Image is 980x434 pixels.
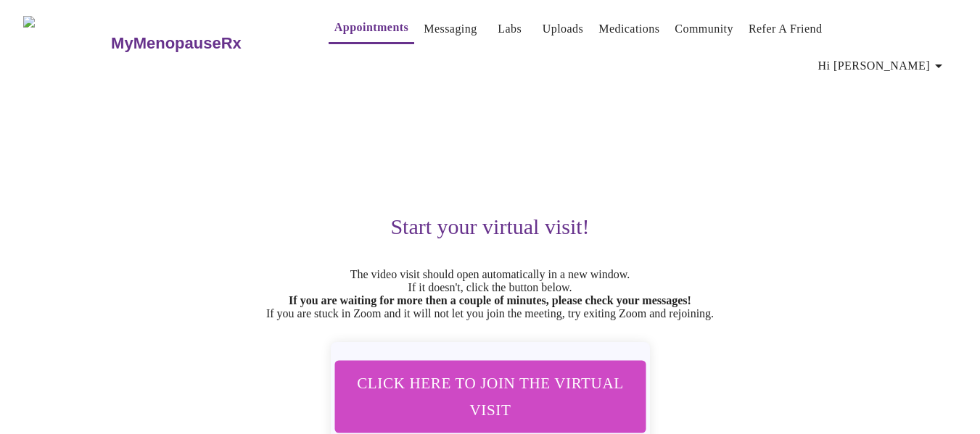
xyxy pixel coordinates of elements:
[424,19,477,39] a: Messaging
[743,14,828,43] button: Refer a Friend
[334,17,408,38] a: Appointments
[593,14,665,43] button: Medications
[110,18,300,69] a: MyMenopauseRx
[44,268,937,320] p: The video visit should open automatically in a new window. If it doesn't, click the button below....
[498,19,522,39] a: Labs
[353,370,626,423] span: Click here to join the virtual visit
[487,14,533,43] button: Labs
[669,14,739,43] button: Community
[537,14,590,43] button: Uploads
[23,16,110,70] img: MyMenopauseRx Logo
[675,19,733,39] a: Community
[111,34,242,53] h3: MyMenopauseRx
[818,56,947,76] span: Hi [PERSON_NAME]
[812,51,953,80] button: Hi [PERSON_NAME]
[334,360,646,433] button: Click here to join the virtual visit
[418,14,482,43] button: Messaging
[598,19,659,39] a: Medications
[749,19,823,39] a: Refer a Friend
[289,294,691,306] strong: If you are waiting for more then a couple of minutes, please check your messages!
[44,214,937,239] h3: Start your virtual visit!
[543,19,584,39] a: Uploads
[329,13,414,44] button: Appointments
